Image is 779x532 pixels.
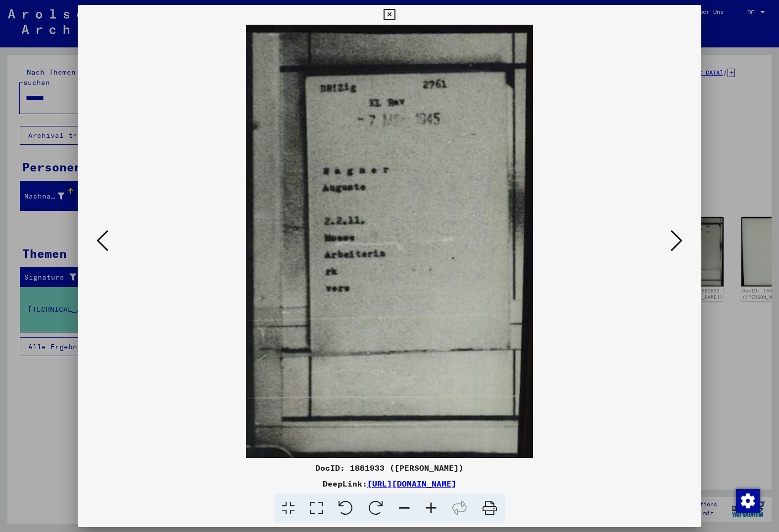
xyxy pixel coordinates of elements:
a: [URL][DOMAIN_NAME] [367,479,456,489]
img: Zustimmung ändern [736,489,760,513]
div: DeepLink: [78,478,701,490]
div: Zustimmung ändern [735,489,759,512]
img: 001.jpg [111,25,667,458]
div: DocID: 1881933 ([PERSON_NAME]) [78,462,701,474]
